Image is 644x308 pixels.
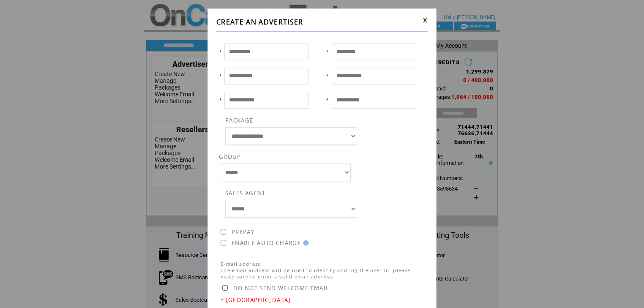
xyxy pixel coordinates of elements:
span: * [GEOGRAPHIC_DATA] [221,296,290,304]
span: The email address will be used to identify and log the user in, please make sure to enter a valid... [221,267,410,280]
span: PACKAGE [225,117,253,124]
span: PREPAY [232,228,254,236]
span: DO NOT SEND WELCOME EMAIL [233,284,329,292]
span: SALES AGENT [225,189,266,197]
span: CREATE AN ADVERTISER [216,17,303,27]
span: GROUP [219,153,241,161]
img: help.gif [301,240,308,245]
span: E-mail address [221,261,261,267]
span: ENABLE AUTO CHARGE [232,239,301,247]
